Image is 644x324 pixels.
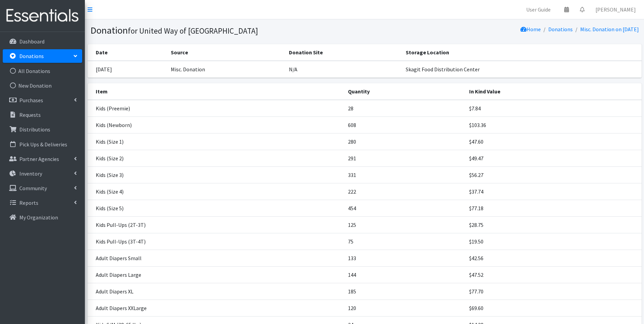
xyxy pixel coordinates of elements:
p: Requests [19,111,41,118]
a: Inventory [3,167,82,180]
a: [PERSON_NAME] [590,3,641,16]
a: All Donations [3,64,82,78]
th: Donation Site [285,44,402,61]
td: $103.36 [465,116,642,133]
td: 75 [344,233,465,250]
td: Adult Diapers Small [88,250,344,266]
td: 280 [344,133,465,150]
th: Date [88,44,167,61]
td: $77.18 [465,200,642,216]
a: Community [3,181,82,195]
td: Kids (Size 3) [88,166,344,183]
a: Pick Ups & Deliveries [3,138,82,151]
td: 608 [344,116,465,133]
td: $28.75 [465,216,642,233]
th: Storage Location [402,44,641,61]
a: Distributions [3,123,82,136]
a: Dashboard [3,35,82,48]
p: Partner Agencies [19,156,59,162]
p: My Organization [19,214,58,221]
a: Misc. Donation on [DATE] [580,26,639,33]
td: Adult Diapers Large [88,266,344,283]
td: Kids (Newborn) [88,116,344,133]
a: Donations [548,26,573,33]
p: Reports [19,199,38,206]
td: Misc. Donation [167,61,285,78]
td: 120 [344,300,465,316]
a: Home [520,26,541,33]
p: Purchases [19,97,43,104]
h1: Donation [90,24,362,36]
th: Source [167,44,285,61]
td: 28 [344,100,465,117]
p: Dashboard [19,38,44,45]
td: Skagit Food Distribution Center [402,61,641,78]
td: N/A [285,61,402,78]
td: $77.70 [465,283,642,300]
td: 125 [344,216,465,233]
a: Purchases [3,93,82,107]
a: Donations [3,49,82,63]
td: $19.50 [465,233,642,250]
td: 291 [344,150,465,166]
th: Item [88,83,344,100]
td: $56.27 [465,166,642,183]
td: Kids (Size 5) [88,200,344,216]
th: Quantity [344,83,465,100]
p: Donations [19,53,44,59]
td: Kids Pull-Ups (3T-4T) [88,233,344,250]
td: $7.84 [465,100,642,117]
td: $49.47 [465,150,642,166]
td: 331 [344,166,465,183]
td: [DATE] [88,61,167,78]
td: Adult Diapers XL [88,283,344,300]
td: $47.52 [465,266,642,283]
a: My Organization [3,211,82,224]
td: 144 [344,266,465,283]
td: Kids Pull-Ups (2T-3T) [88,216,344,233]
td: Kids (Size 1) [88,133,344,150]
td: $42.56 [465,250,642,266]
td: 133 [344,250,465,266]
small: for United Way of [GEOGRAPHIC_DATA] [128,26,258,36]
p: Pick Ups & Deliveries [19,141,67,148]
td: Kids (Size 2) [88,150,344,166]
td: Kids (Size 4) [88,183,344,200]
td: $47.60 [465,133,642,150]
td: $69.60 [465,300,642,316]
a: User Guide [521,3,556,16]
p: Community [19,185,47,192]
a: Partner Agencies [3,152,82,166]
td: 454 [344,200,465,216]
td: Adult Diapers XXLarge [88,300,344,316]
a: Reports [3,196,82,210]
p: Distributions [19,126,50,133]
th: In Kind Value [465,83,642,100]
td: $37.74 [465,183,642,200]
td: 185 [344,283,465,300]
img: HumanEssentials [3,4,82,27]
a: Requests [3,108,82,122]
p: Inventory [19,170,42,177]
td: Kids (Preemie) [88,100,344,117]
td: 222 [344,183,465,200]
a: New Donation [3,79,82,92]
